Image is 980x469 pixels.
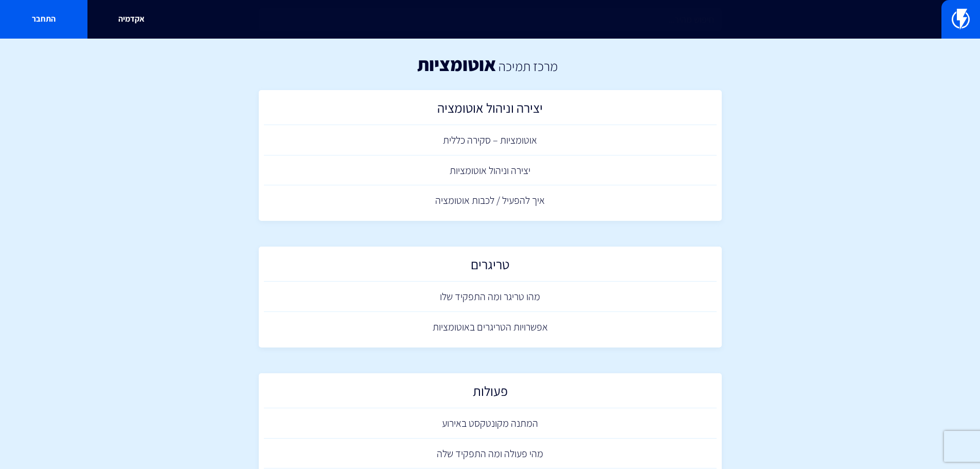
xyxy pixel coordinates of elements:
[498,57,558,75] a: מרכז תמיכה
[417,54,496,75] h1: אוטומציות
[264,252,717,282] a: טריגרים
[264,95,717,126] a: יצירה וניהול אוטומציה
[264,312,717,342] a: אפשרויות הטריגרים באוטומציות
[259,8,722,31] input: חיפוש מהיר...
[264,185,717,216] a: איך להפעיל / לכבות אוטומציה
[264,155,717,186] a: יצירה וניהול אוטומציות
[269,100,711,120] h2: יצירה וניהול אוטומציה
[264,408,717,439] a: המתנה מקונטקסט באירוע
[264,125,717,155] a: אוטומציות – סקירה כללית
[269,257,711,277] h2: טריגרים
[264,439,717,469] a: מהי פעולה ומה התפקיד שלה
[269,384,711,404] h2: פעולות
[264,282,717,312] a: מהו טריגר ומה התפקיד שלו
[264,378,717,409] a: פעולות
